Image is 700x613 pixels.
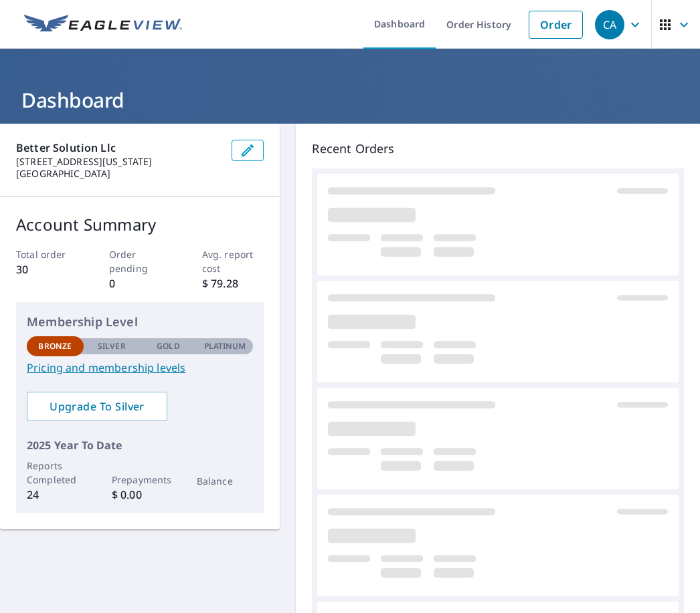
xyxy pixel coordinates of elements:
[204,340,246,352] p: Platinum
[112,473,169,487] p: Prepayments
[27,313,253,331] p: Membership Level
[38,340,72,352] p: Bronze
[27,459,84,487] p: Reports Completed
[16,261,78,277] p: 30
[24,15,182,35] img: EV Logo
[312,140,684,158] p: Recent Orders
[112,487,169,503] p: $ 0.00
[98,340,126,352] p: Silver
[202,275,264,291] p: $ 79.28
[197,474,254,488] p: Balance
[16,247,78,261] p: Total order
[529,11,583,39] a: Order
[109,275,171,291] p: 0
[157,340,179,352] p: Gold
[16,86,684,114] h1: Dashboard
[27,360,253,376] a: Pricing and membership levels
[27,437,253,453] p: 2025 Year To Date
[37,399,157,414] span: Upgrade To Silver
[595,10,624,39] div: CA
[109,247,171,275] p: Order pending
[16,156,221,168] p: [STREET_ADDRESS][US_STATE]
[27,392,167,421] a: Upgrade To Silver
[202,247,264,275] p: Avg. report cost
[16,140,221,156] p: Better Solution Llc
[16,213,264,237] p: Account Summary
[16,168,221,180] p: [GEOGRAPHIC_DATA]
[27,487,84,503] p: 24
